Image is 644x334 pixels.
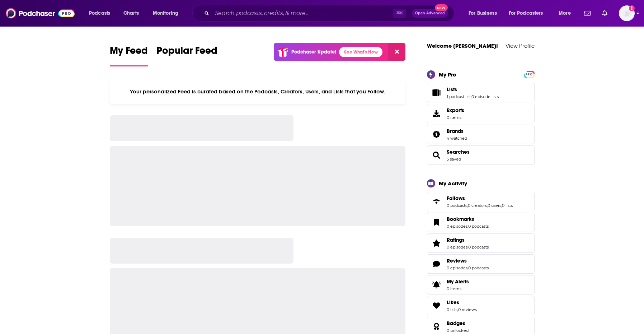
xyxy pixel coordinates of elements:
p: Podchaser Update! [291,49,336,55]
a: Brands [447,128,467,134]
a: 0 podcasts [468,224,489,229]
a: Charts [119,8,143,19]
span: Charts [123,8,139,18]
span: Bookmarks [447,216,474,222]
span: , [467,224,468,229]
span: , [457,307,458,312]
span: , [501,203,502,208]
button: Show profile menu [619,5,635,21]
a: Exports [427,104,535,123]
span: Reviews [427,254,535,274]
a: 3 saved [447,157,461,162]
a: 0 episodes [447,245,467,250]
a: Show notifications dropdown [599,7,610,19]
button: open menu [554,8,580,19]
input: Search podcasts, credits, & more... [212,8,393,19]
span: Follows [427,192,535,211]
a: 0 unlocked [447,328,469,333]
span: Logged in as SuzanneE [619,5,635,21]
span: , [467,245,468,250]
a: Bookmarks [429,217,444,227]
span: Reviews [447,258,467,264]
span: Brands [427,125,535,144]
a: 0 episode lists [471,94,499,99]
span: For Podcasters [509,8,543,18]
div: Your personalized Feed is curated based on the Podcasts, Creators, Users, and Lists that you Follow. [110,79,406,104]
span: PRO [525,72,533,77]
a: Searches [447,149,470,155]
a: My Feed [110,45,148,66]
a: 0 podcasts [468,265,489,270]
a: Lists [447,86,499,93]
button: open menu [504,8,554,19]
a: Badges [429,321,444,331]
a: 0 reviews [458,307,477,312]
a: 0 lists [502,203,513,208]
a: 0 podcasts [468,245,489,250]
span: , [471,94,471,99]
a: 0 podcasts [447,203,467,208]
a: 0 episodes [447,224,467,229]
span: My Alerts [447,278,469,285]
a: PRO [525,71,533,76]
span: Bookmarks [427,213,535,232]
span: Likes [447,299,459,306]
a: 0 users [488,203,501,208]
span: Follows [447,195,465,201]
span: My Alerts [429,280,444,290]
a: Likes [429,301,444,311]
a: Reviews [429,259,444,269]
button: Open AdvancedNew [412,9,448,18]
button: open menu [148,8,188,19]
span: ⌘ K [393,9,406,18]
a: 0 episodes [447,265,467,270]
a: Likes [447,299,477,306]
a: Show notifications dropdown [581,7,593,19]
a: Bookmarks [447,216,489,222]
span: Likes [427,296,535,315]
div: My Activity [439,180,467,187]
span: Popular Feed [156,45,217,61]
a: Welcome [PERSON_NAME]! [427,42,498,49]
span: , [487,203,488,208]
span: For Business [469,8,497,18]
span: Exports [447,107,464,113]
span: Lists [427,83,535,102]
a: Badges [447,320,469,326]
a: 0 lists [447,307,457,312]
span: My Feed [110,45,148,61]
span: Ratings [427,233,535,253]
svg: Add a profile image [629,5,635,11]
span: Lists [447,86,457,93]
span: 0 items [447,115,464,120]
span: Podcasts [89,8,110,18]
span: Badges [447,320,465,326]
a: Brands [429,129,444,139]
span: 0 items [447,286,469,291]
span: New [435,4,448,11]
a: Follows [429,196,444,207]
div: My Pro [439,71,456,78]
span: Ratings [447,237,465,243]
a: Ratings [447,237,489,243]
a: Popular Feed [156,45,217,66]
a: Ratings [429,238,444,248]
span: Brands [447,128,464,134]
span: Searches [427,145,535,165]
a: Follows [447,195,513,201]
span: , [467,265,468,270]
img: Podchaser - Follow, Share and Rate Podcasts [6,6,75,20]
a: Lists [429,88,444,98]
a: Reviews [447,258,489,264]
span: Monitoring [153,8,178,18]
a: Searches [429,150,444,160]
img: User Profile [619,5,635,21]
span: , [467,203,468,208]
a: 4 watched [447,136,467,141]
a: My Alerts [427,275,535,294]
span: More [559,8,571,18]
span: Open Advanced [415,11,445,15]
button: open menu [464,8,506,19]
